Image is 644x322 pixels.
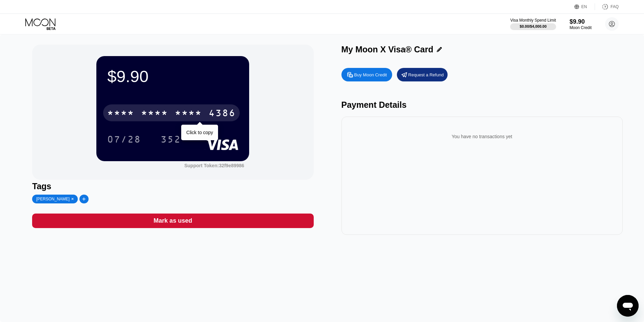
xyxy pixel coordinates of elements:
[107,135,141,146] div: 07/28
[341,68,392,81] div: Buy Moon Credit
[184,163,244,168] div: Support Token: 32f9e89986
[397,68,448,81] div: Request a Refund
[408,72,444,78] div: Request a Refund
[581,4,587,9] div: EN
[574,3,595,10] div: EN
[184,163,244,168] div: Support Token:32f9e89986
[341,45,433,54] div: My Moon X Visa® Card
[153,217,192,225] div: Mark as used
[107,67,238,86] div: $9.90
[186,130,213,135] div: Click to copy
[510,18,556,30] div: Visa Monthly Spend Limit$0.00/$4,000.00
[611,4,619,9] div: FAQ
[570,18,592,30] div: $9.90Moon Credit
[347,127,617,146] div: You have no transactions yet
[32,181,313,191] div: Tags
[595,3,619,10] div: FAQ
[341,100,623,110] div: Payment Details
[161,135,181,146] div: 352
[617,295,639,317] iframe: Button to launch messaging window
[156,131,186,148] div: 352
[209,108,236,119] div: 4386
[520,24,547,28] div: $0.00 / $4,000.00
[510,18,556,23] div: Visa Monthly Spend Limit
[570,18,592,25] div: $9.90
[570,25,592,30] div: Moon Credit
[36,197,70,201] div: [PERSON_NAME]
[102,131,146,148] div: 07/28
[354,72,387,78] div: Buy Moon Credit
[32,214,313,228] div: Mark as used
